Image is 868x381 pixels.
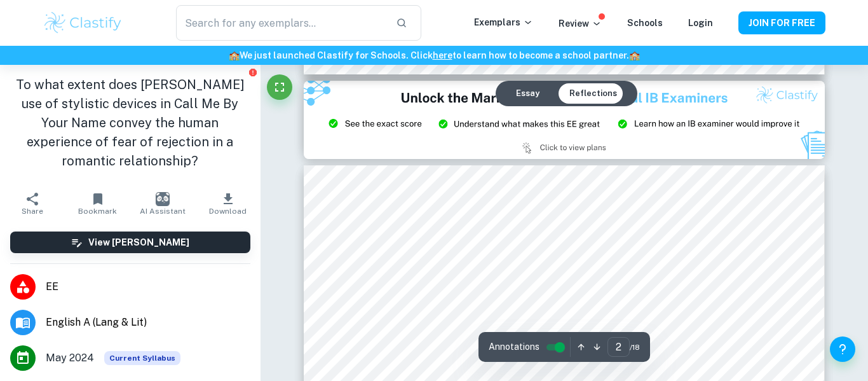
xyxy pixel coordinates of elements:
[46,315,250,330] span: English A (Lang & Lit)
[46,279,250,294] span: EE
[559,17,602,31] p: Review
[78,207,117,216] span: Bookmark
[195,186,260,221] button: Download
[630,342,640,353] span: / 18
[559,83,627,104] button: Reflections
[267,74,292,100] button: Fullscreen
[156,192,170,206] img: AI Assistant
[104,351,180,365] div: This exemplar is based on the current syllabus. Feel free to refer to it for inspiration/ideas wh...
[830,336,855,362] button: Help and Feedback
[10,75,250,170] h1: To what extent does [PERSON_NAME] use of stylistic devices in Call Me By Your Name convey the hum...
[22,207,43,216] span: Share
[738,11,825,34] button: JOIN FOR FREE
[3,48,865,62] h6: We just launched Clastify for Schools. Click to learn how to become a school partner.
[140,207,186,216] span: AI Assistant
[248,67,258,77] button: Report issue
[474,15,533,29] p: Exemplars
[46,350,94,366] span: May 2024
[176,5,386,41] input: Search for any exemplars...
[130,186,195,221] button: AI Assistant
[688,18,713,28] a: Login
[104,351,180,365] span: Current Syllabus
[43,10,123,36] img: Clastify logo
[489,340,539,354] span: Annotations
[629,50,640,60] span: 🏫
[229,50,240,60] span: 🏫
[304,81,825,159] img: Ad
[506,83,550,104] button: Essay
[627,18,663,28] a: Schools
[433,50,452,60] a: here
[209,207,247,216] span: Download
[10,232,250,253] button: View [PERSON_NAME]
[65,186,130,221] button: Bookmark
[88,235,189,249] h6: View [PERSON_NAME]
